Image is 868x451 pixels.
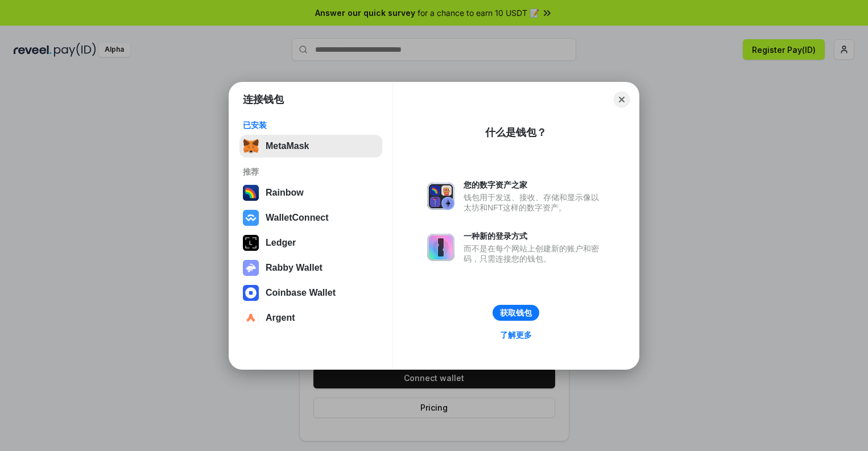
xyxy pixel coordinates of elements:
button: MetaMask [239,135,382,158]
button: Ledger [239,231,382,254]
button: Argent [239,307,382,329]
img: svg+xml,%3Csvg%20width%3D%2228%22%20height%3D%2228%22%20viewBox%3D%220%200%2028%2028%22%20fill%3D... [243,310,259,326]
button: Rabby Wallet [239,256,382,279]
div: 一种新的登录方式 [464,231,605,241]
div: 了解更多 [500,330,532,340]
img: svg+xml,%3Csvg%20fill%3D%22none%22%20height%3D%2233%22%20viewBox%3D%220%200%2035%2033%22%20width%... [243,138,259,154]
div: 已安装 [243,120,379,130]
h1: 连接钱包 [243,93,284,106]
a: 了解更多 [493,328,539,342]
img: svg+xml,%3Csvg%20xmlns%3D%22http%3A%2F%2Fwww.w3.org%2F2000%2Fsvg%22%20fill%3D%22none%22%20viewBox... [427,183,454,210]
div: Rabby Wallet [266,263,323,273]
button: WalletConnect [239,206,382,229]
button: Rainbow [239,181,382,204]
div: Coinbase Wallet [266,288,336,298]
img: svg+xml,%3Csvg%20width%3D%2228%22%20height%3D%2228%22%20viewBox%3D%220%200%2028%2028%22%20fill%3D... [243,210,259,226]
img: svg+xml,%3Csvg%20width%3D%22120%22%20height%3D%22120%22%20viewBox%3D%220%200%20120%20120%22%20fil... [243,185,259,201]
div: 获取钱包 [500,308,532,318]
button: Close [614,92,630,107]
div: 钱包用于发送、接收、存储和显示像以太坊和NFT这样的数字资产。 [464,192,605,213]
button: 获取钱包 [493,305,539,321]
img: svg+xml,%3Csvg%20xmlns%3D%22http%3A%2F%2Fwww.w3.org%2F2000%2Fsvg%22%20width%3D%2228%22%20height%3... [243,235,259,251]
div: WalletConnect [266,213,329,223]
div: Rainbow [266,188,304,198]
img: svg+xml,%3Csvg%20width%3D%2228%22%20height%3D%2228%22%20viewBox%3D%220%200%2028%2028%22%20fill%3D... [243,285,259,301]
button: Coinbase Wallet [239,282,382,304]
div: 您的数字资产之家 [464,180,605,190]
div: 而不是在每个网站上创建新的账户和密码，只需连接您的钱包。 [464,243,605,264]
div: 推荐 [243,167,379,177]
img: svg+xml,%3Csvg%20xmlns%3D%22http%3A%2F%2Fwww.w3.org%2F2000%2Fsvg%22%20fill%3D%22none%22%20viewBox... [243,260,259,276]
img: svg+xml,%3Csvg%20xmlns%3D%22http%3A%2F%2Fwww.w3.org%2F2000%2Fsvg%22%20fill%3D%22none%22%20viewBox... [427,234,454,261]
div: Argent [266,313,295,323]
div: 什么是钱包？ [485,126,547,139]
div: Ledger [266,238,296,248]
div: MetaMask [266,141,309,151]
